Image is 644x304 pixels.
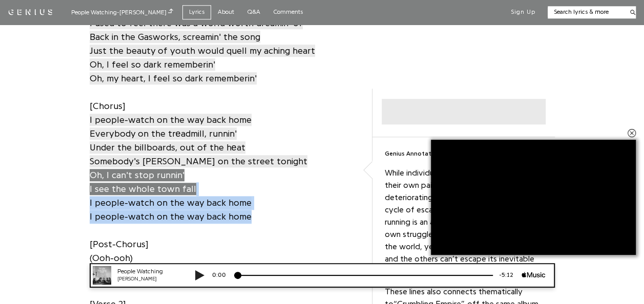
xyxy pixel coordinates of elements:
a: Q&A [241,5,267,19]
span: Back in the Gasworks, screamin' the song Just the beauty of youth would quell my aching heart [90,31,315,57]
a: Everybody on the trеadmill, runnin'Under the billboards, out of the hеatSomebody's [PERSON_NAME] ... [90,126,307,168]
a: I people-watch on the way back homeI people-watch on the way back home [90,196,252,223]
a: I people-watch on the way back home [90,113,252,126]
a: Oh, I can't stop runnin'I see the whole town fall [90,168,196,196]
div: [PERSON_NAME] [36,12,97,20]
span: Everybody on the trеadmill, runnin' Under the billboards, out of the hеat Somebody's [PERSON_NAME... [90,127,307,167]
div: People Watching [36,4,97,13]
img: 72x72bb.jpg [11,3,30,21]
span: I people-watch on the way back home I people-watch on the way back home [90,197,252,223]
a: Back in the Gasworks, screamin' the songJust the beauty of youth would quell my aching heart [90,30,315,57]
p: While individuals are running away from their own pain, the world around them is deteriorating, l... [385,167,543,277]
span: Oh, I feel so dark rememberin' Oh, my heart, I feel so dark rememberin' [90,58,257,84]
a: Lyrics [182,5,211,19]
a: About [211,5,241,19]
span: I people-watch on the way back home [90,114,252,126]
span: Oh, I can't stop runnin' I see the whole town fall [90,169,196,195]
div: -5:12 [411,8,440,16]
a: Oh, I feel so dark rememberin'Oh, my heart, I feel so dark rememberin' [90,57,257,85]
button: Sign Up [511,8,535,16]
a: Comments [267,5,309,19]
div: People Watching - [PERSON_NAME] [71,7,173,17]
input: Search lyrics & more [548,8,624,16]
span: Genius Annotation [385,149,441,158]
